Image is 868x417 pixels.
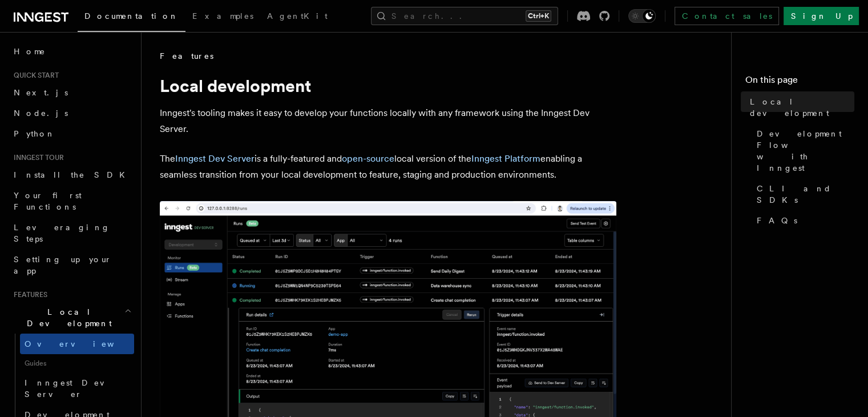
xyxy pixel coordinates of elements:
a: Contact sales [675,7,779,25]
span: Overview [25,339,142,348]
a: Setting up your app [9,249,134,281]
span: Install the SDK [14,170,132,179]
a: Install the SDK [9,165,134,185]
button: Local Development [9,302,134,334]
span: Setting up your app [14,255,112,275]
button: Search...Ctrl+K [371,7,558,25]
a: Documentation [78,3,185,32]
span: Documentation [84,11,179,21]
a: Overview [20,334,134,354]
a: Leveraging Steps [9,217,134,249]
span: Guides [20,354,134,372]
a: Next.js [9,82,134,103]
h1: Local development [160,75,616,96]
a: Inngest Platform [471,153,540,164]
span: Features [160,50,213,62]
span: Next.js [14,88,68,97]
a: open-source [342,153,394,164]
a: Home [9,41,134,62]
a: CLI and SDKs [752,178,854,210]
span: Development Flow with Inngest [757,128,854,174]
a: Your first Functions [9,185,134,217]
h4: On this page [745,73,854,91]
span: Inngest Dev Server [25,378,122,399]
span: Features [9,290,47,299]
span: Quick start [9,71,59,80]
span: Your first Functions [14,191,82,211]
span: Home [14,46,46,57]
span: Inngest tour [9,153,64,162]
span: CLI and SDKs [757,183,854,206]
a: Python [9,123,134,144]
a: Development Flow with Inngest [752,123,854,178]
a: Sign Up [784,7,859,25]
a: Local development [745,91,854,123]
button: Toggle dark mode [628,9,656,23]
a: Inngest Dev Server [175,153,255,164]
span: FAQs [757,215,797,226]
span: Node.js [14,109,68,118]
span: Local development [750,96,854,119]
a: Examples [185,3,260,31]
span: AgentKit [267,11,328,21]
span: Leveraging Steps [14,223,110,243]
p: The is a fully-featured and local version of the enabling a seamless transition from your local d... [160,151,616,183]
span: Examples [192,11,253,21]
a: Node.js [9,103,134,123]
span: Python [14,129,55,138]
a: Inngest Dev Server [20,372,134,404]
a: AgentKit [260,3,334,31]
p: Inngest's tooling makes it easy to develop your functions locally with any framework using the In... [160,105,616,137]
span: Local Development [9,306,124,329]
kbd: Ctrl+K [526,10,551,22]
a: FAQs [752,210,854,231]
